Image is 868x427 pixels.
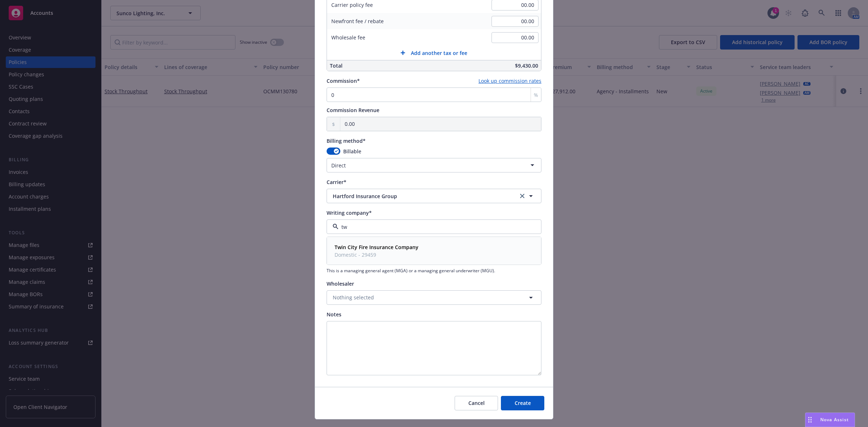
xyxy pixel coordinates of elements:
span: Add another tax or fee [411,49,467,57]
span: Wholesale fee [331,34,365,41]
input: 0.00 [492,16,539,27]
input: 0.00 [340,117,541,131]
span: This is a managing general agent (MGA) or a managing general underwriter (MGU). [327,268,541,274]
span: Carrier* [327,179,346,185]
button: Nothing selected [327,290,541,305]
button: Create [501,396,544,410]
span: Writing company* [327,209,372,216]
span: Nova Assist [820,417,849,423]
span: Newfront fee / rebate [331,18,384,25]
span: Nothing selected [333,294,374,301]
span: Commission Revenue [327,107,379,114]
button: Hartford Insurance Groupclear selection [327,189,541,203]
button: Nova Assist [805,413,855,427]
input: 0.00 [492,32,539,43]
span: Domestic - 29459 [335,251,418,259]
input: Select a writing company [339,223,527,231]
span: Carrier policy fee [331,1,373,8]
a: Look up commission rates [478,77,541,85]
a: clear selection [518,192,527,200]
span: % [534,91,538,99]
button: Add another tax or fee [327,46,541,60]
div: Billable [327,148,541,155]
div: Drag to move [805,413,814,427]
span: Total [330,62,342,69]
span: Billing method* [327,137,366,144]
span: Create [515,400,531,406]
button: Cancel [455,396,498,410]
strong: Twin City Fire Insurance Company [335,244,418,251]
span: Notes [327,311,341,318]
span: $9,430.00 [515,62,538,69]
span: Hartford Insurance Group [333,192,507,200]
span: Cancel [468,400,485,406]
span: Commission* [327,77,360,84]
span: Wholesaler [327,280,354,287]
